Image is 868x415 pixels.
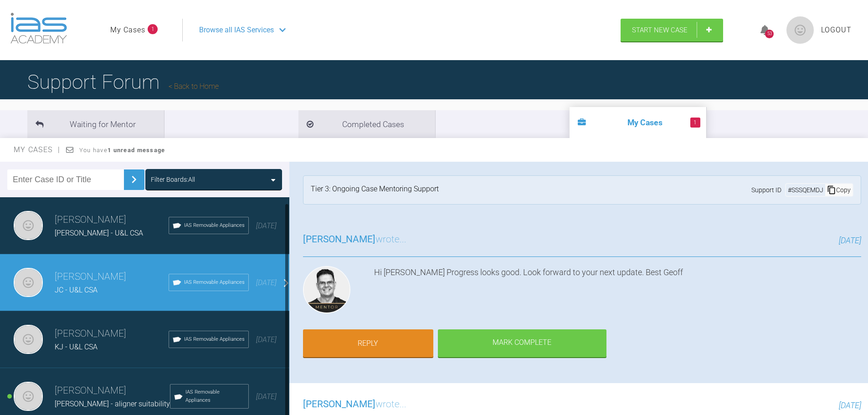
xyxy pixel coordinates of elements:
li: Completed Cases [298,110,435,138]
span: You have [79,147,165,154]
h3: [PERSON_NAME] [55,383,170,399]
span: [DATE] [839,236,861,245]
span: [DATE] [256,221,277,230]
span: Browse all IAS Services [199,24,274,36]
div: Copy [825,184,853,196]
img: chevronRight.28bd32b0.svg [127,172,141,187]
h1: Support Forum [27,66,219,98]
span: 1 [148,24,158,34]
img: Katrina Leslie [14,268,43,297]
span: IAS Removable Appliances [185,388,245,405]
img: logo-light.3e3ef733.png [10,13,67,44]
strong: 1 unread message [108,147,165,154]
div: # SSSQEMDJ [786,185,825,195]
a: Start New Case [621,19,723,41]
span: IAS Removable Appliances [184,221,245,230]
div: Mark Complete [438,329,606,358]
span: Support ID [751,185,781,195]
span: 1 [690,118,700,128]
h3: wrote... [303,232,406,247]
span: [PERSON_NAME] - U&L CSA [55,229,143,237]
img: profile.png [786,16,814,44]
img: Katrina Leslie [14,325,43,354]
h3: [PERSON_NAME] [55,326,169,342]
img: Katrina Leslie [14,211,43,240]
div: Hi [PERSON_NAME] Progress looks good. Look forward to your next update. Best Geoff [374,266,861,317]
div: 53 [765,30,774,38]
li: My Cases [570,107,706,138]
span: KJ - U&L CSA [55,343,98,351]
h3: [PERSON_NAME] [55,269,169,285]
span: [DATE] [256,278,277,287]
span: JC - U&L CSA [55,286,98,294]
div: Filter Boards: All [151,174,195,184]
a: Logout [821,24,852,36]
span: Start New Case [632,26,688,34]
span: [DATE] [839,400,861,410]
img: Katrina Leslie [14,382,43,411]
h3: wrote... [303,397,406,412]
span: IAS Removable Appliances [184,335,245,343]
a: Reply [303,329,433,358]
h3: [PERSON_NAME] [55,212,169,228]
span: [DATE] [256,392,277,401]
span: [PERSON_NAME] - aligner suitability [55,400,170,408]
img: Geoff Stone [303,266,350,313]
span: IAS Removable Appliances [184,278,245,287]
li: Waiting for Mentor [27,110,164,138]
div: Tier 3: Ongoing Case Mentoring Support [311,183,439,197]
span: [PERSON_NAME] [303,399,375,410]
a: My Cases [110,24,145,36]
span: [PERSON_NAME] [303,234,375,245]
span: [DATE] [256,335,277,344]
input: Enter Case ID or Title [7,169,124,190]
a: Back to Home [169,82,219,91]
span: My Cases [14,145,61,154]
